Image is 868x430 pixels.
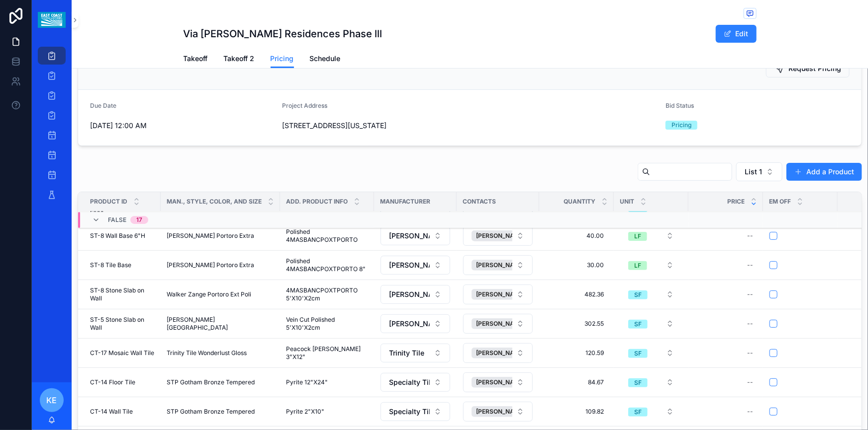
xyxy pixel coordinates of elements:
[381,344,450,362] button: Select Button
[747,232,753,240] div: --
[47,394,57,406] span: KE
[463,285,533,304] button: Select Button
[463,255,533,275] button: Select Button
[549,290,604,298] span: 482.36
[666,102,694,109] span: Bid Status
[747,290,753,298] div: --
[736,162,782,181] button: Select Button
[727,198,745,206] span: Price
[389,407,430,417] span: Specialty Tile Products STP
[747,408,753,416] div: --
[136,216,142,224] div: 17
[32,40,72,216] div: scrollable content
[476,408,525,416] span: [PERSON_NAME]
[90,232,145,240] span: ST-8 Wall Base 6"H
[90,261,131,269] span: ST-8 Tile Base
[766,60,850,77] button: Request Pricing
[472,289,540,300] button: Unselect 582
[90,102,116,109] span: Due Date
[381,226,450,245] button: Select Button
[620,344,682,362] button: Select Button
[389,377,430,387] span: Specialty Tile Products STP
[620,256,682,274] button: Select Button
[90,349,154,357] span: CT-17 Mosaic Wall Tile
[472,406,540,417] button: Unselect 495
[620,403,682,421] button: Select Button
[90,408,133,416] span: CT-14 Wall Tile
[167,261,254,269] span: [PERSON_NAME] Portoro Extra
[381,285,450,304] button: Select Button
[472,260,540,271] button: Unselect 582
[476,290,525,298] span: [PERSON_NAME]
[745,167,762,177] span: List 1
[620,227,682,245] button: Select Button
[549,232,604,240] span: 40.00
[463,372,533,392] button: Select Button
[786,163,862,181] a: Add a Product
[286,198,348,206] span: Add. Product Info
[476,349,525,357] span: [PERSON_NAME]
[389,231,430,241] span: [PERSON_NAME]
[389,319,430,329] span: [PERSON_NAME]
[286,257,368,273] span: Polished 4MASBANCPOXTPORTO 8"
[472,230,540,241] button: Unselect 582
[564,198,595,206] span: Quantity
[286,408,324,416] span: Pyrite 2"X10"
[282,102,327,109] span: Project Address
[620,286,682,303] button: Select Button
[747,320,753,328] div: --
[167,232,254,240] span: [PERSON_NAME] Portoro Extra
[549,320,604,328] span: 302.55
[90,198,127,206] span: Product ID
[634,408,642,417] div: SF
[224,54,255,64] span: Takeoff 2
[747,261,753,269] div: --
[310,54,341,64] span: Schedule
[286,316,368,332] span: Vein Cut Polished 5'X10'X2cm
[634,290,642,299] div: SF
[549,378,604,386] span: 84.67
[381,314,450,333] button: Select Button
[389,260,430,270] span: [PERSON_NAME]
[747,378,753,386] div: --
[167,290,251,298] span: Walker Zange Portoro Ext Poli
[634,320,642,329] div: SF
[90,316,155,332] span: ST-5 Stone Slab on Wall
[476,261,525,269] span: [PERSON_NAME]
[549,408,604,416] span: 109.82
[463,343,533,363] button: Select Button
[90,287,155,302] span: ST-8 Stone Slab on Wall
[747,349,753,357] div: --
[224,50,255,70] a: Takeoff 2
[167,316,274,332] span: [PERSON_NAME] [GEOGRAPHIC_DATA]
[184,54,208,64] span: Takeoff
[271,50,294,69] a: Pricing
[282,121,658,131] span: [STREET_ADDRESS][US_STATE]
[167,198,262,206] span: Man., Style, Color, and Size
[286,345,368,361] span: Peacock [PERSON_NAME] 3"X12"
[380,198,430,206] span: Manufacturer
[788,64,841,73] span: Request Pricing
[381,402,450,421] button: Select Button
[476,232,525,240] span: [PERSON_NAME]
[286,228,368,244] span: Polished 4MASBANCPOXTPORTO
[184,50,208,70] a: Takeoff
[472,318,540,329] button: Unselect 582
[549,349,604,357] span: 120.59
[108,216,126,224] span: FALSE
[472,348,540,358] button: Unselect 326
[38,12,65,28] img: App logo
[634,232,641,241] div: LF
[620,198,634,206] span: Unit
[271,54,294,64] span: Pricing
[286,287,368,302] span: 4MASBANCPOXTPORTO 5'X10'X2cm
[476,378,525,386] span: [PERSON_NAME]
[167,349,247,357] span: Trinity Tile Wonderlust Gloss
[381,256,450,275] button: Select Button
[716,25,757,43] button: Edit
[90,121,274,131] span: [DATE] 12:00 AM
[620,315,682,333] button: Select Button
[310,50,341,70] a: Schedule
[769,198,791,206] span: Em Off
[167,378,255,386] span: STP Gotham Bronze Tempered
